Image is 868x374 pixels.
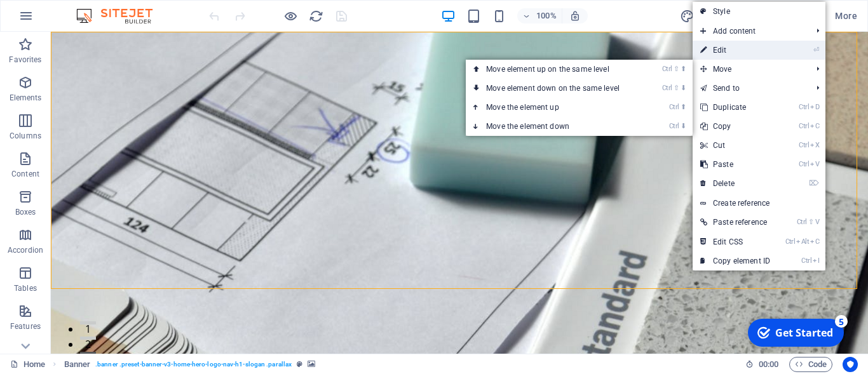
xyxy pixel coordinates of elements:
[10,131,41,141] p: Columns
[801,257,811,265] i: Ctrl
[14,283,37,293] p: Tables
[789,357,832,372] button: Code
[810,141,819,149] i: X
[810,103,819,111] i: D
[693,136,778,155] a: CtrlXCut
[693,174,778,193] a: ⌦Delete
[466,79,645,98] a: Ctrl⇧⬇Move element down on the same level
[29,305,45,308] button: 2
[693,41,778,60] a: ⏎Edit
[308,8,323,23] button: reload
[693,194,825,213] a: Create reference
[308,361,315,368] i: This element contains a background
[466,60,645,79] a: Ctrl⇧⬆Move element up on the same level
[799,160,809,168] i: Ctrl
[662,65,672,73] i: Ctrl
[517,8,562,23] button: 100%
[95,357,292,372] span: . banner .preset-banner-v3-home-hero-logo-nav-h1-slogan .parallax
[536,8,557,23] h6: 100%
[843,357,858,372] button: Usercentrics
[466,117,645,136] a: Ctrl⬇Move the element down
[64,357,316,372] nav: breadcrumb
[810,237,819,246] i: C
[73,8,168,23] img: Editor Logo
[681,103,686,111] i: ⬆
[94,1,107,14] div: 5
[283,8,298,23] button: Click here to leave preview mode and continue editing
[810,122,819,130] i: C
[11,169,39,179] p: Content
[10,357,45,372] a: Click to cancel selection. Double-click to open Pages
[7,5,103,33] div: Get Started 5 items remaining, 0% complete
[693,22,806,41] span: Add content
[797,218,807,226] i: Ctrl
[693,2,825,21] a: Style
[799,103,809,111] i: Ctrl
[662,84,672,92] i: Ctrl
[309,9,323,23] i: Reload page
[745,357,779,372] h6: Session time
[669,103,679,111] i: Ctrl
[466,98,645,117] a: Ctrl⬆Move the element up
[8,245,43,255] p: Accordion
[812,6,862,26] button: More
[815,218,819,226] i: V
[799,141,809,149] i: Ctrl
[813,46,819,54] i: ⏎
[693,232,778,251] a: CtrlAltCEdit CSS
[29,320,45,323] button: 3
[810,160,819,168] i: V
[10,321,41,331] p: Features
[759,357,778,372] span: 00 00
[693,213,778,232] a: Ctrl⇧VPaste reference
[34,12,92,26] div: Get Started
[297,361,302,368] i: This element is a customizable preset
[693,60,806,79] span: Move
[693,98,778,117] a: CtrlDDuplicate
[15,207,36,217] p: Boxes
[681,84,686,92] i: ⬇
[785,237,796,246] i: Ctrl
[808,218,814,226] i: ⇧
[64,357,91,372] span: Click to select. Double-click to edit
[693,251,778,270] a: CtrlICopy element ID
[29,290,45,293] button: 1
[674,65,679,73] i: ⇧
[693,155,778,174] a: CtrlVPaste
[799,122,809,130] i: Ctrl
[680,9,695,23] i: Design (Ctrl+Alt+Y)
[809,179,819,187] i: ⌦
[693,79,806,98] a: Send to
[768,359,770,369] span: :
[569,10,581,22] i: On resize automatically adjust zoom level to fit chosen device.
[681,65,686,73] i: ⬆
[693,117,778,136] a: CtrlCCopy
[10,93,42,103] p: Elements
[795,357,827,372] span: Code
[813,257,819,265] i: I
[9,55,41,65] p: Favorites
[669,122,679,130] i: Ctrl
[681,122,686,130] i: ⬇
[674,84,679,92] i: ⇧
[796,237,809,246] i: Alt
[680,8,695,23] button: design
[817,10,857,22] span: More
